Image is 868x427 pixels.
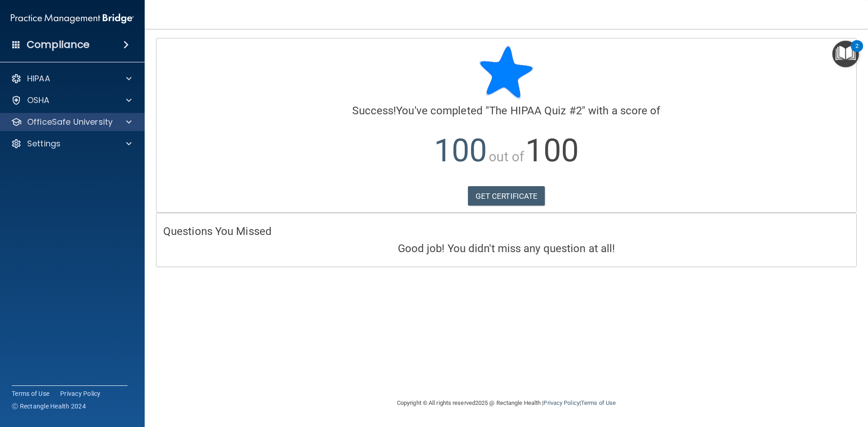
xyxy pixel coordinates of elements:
[27,95,50,106] p: OSHA
[163,243,849,254] h4: Good job! You didn't miss any question at all!
[163,225,849,237] h4: Questions You Missed
[11,73,132,84] a: HIPAA
[525,132,578,169] span: 100
[60,389,101,398] a: Privacy Policy
[434,132,487,169] span: 100
[855,46,859,58] div: 2
[479,45,533,99] img: blue-star-rounded.9d042014.png
[11,117,132,127] a: OfficeSafe University
[11,138,132,149] a: Settings
[489,149,524,164] span: out of
[12,389,49,398] a: Terms of Use
[11,95,132,106] a: OSHA
[581,399,616,406] a: Terms of Use
[27,73,50,84] p: HIPAA
[27,138,61,149] p: Settings
[832,41,859,67] button: Open Resource Center, 2 new notifications
[352,104,396,117] span: Success!
[341,389,671,418] div: Copyright © All rights reserved 2025 @ Rectangle Health | |
[489,104,582,117] span: The HIPAA Quiz #2
[27,117,113,127] p: OfficeSafe University
[12,402,86,411] span: Ⓒ Rectangle Health 2024
[11,9,134,28] img: PMB logo
[468,186,545,206] a: GET CERTIFICATE
[27,38,90,51] h4: Compliance
[543,399,579,406] a: Privacy Policy
[163,105,849,117] h4: You've completed " " with a score of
